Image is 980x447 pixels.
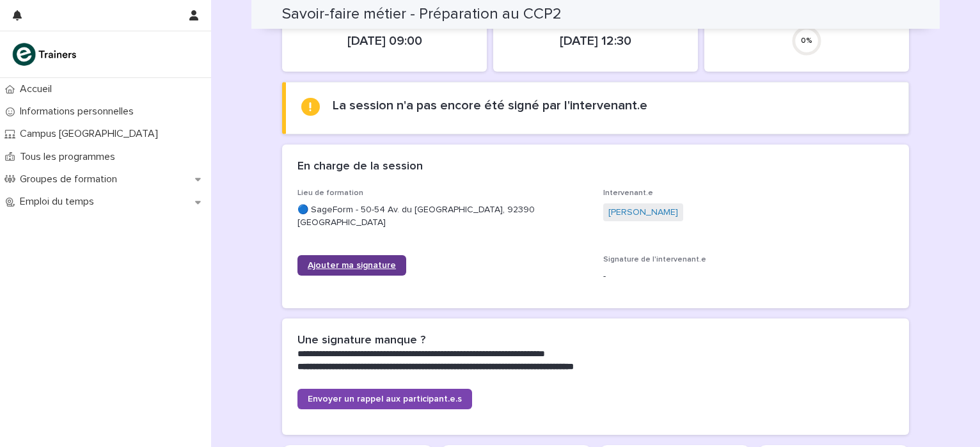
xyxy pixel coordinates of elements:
span: Ajouter ma signature [308,261,396,270]
a: Ajouter ma signature [297,255,406,276]
span: Signature de l'intervenant.e [603,256,706,263]
p: - [603,270,894,283]
span: Lieu de formation [297,189,363,197]
h2: La session n'a pas encore été signé par l'intervenant.e [333,98,647,113]
p: Emploi du temps [15,196,104,208]
div: 0 % [791,36,822,45]
span: Envoyer un rappel aux participant.e.s [308,395,462,404]
a: Envoyer un rappel aux participant.e.s [297,389,472,409]
h2: Savoir-faire métier - Préparation au CCP2 [282,5,562,24]
p: Campus [GEOGRAPHIC_DATA] [15,128,168,140]
h2: En charge de la session [297,160,423,174]
p: Accueil [15,83,62,95]
p: Tous les programmes [15,151,125,163]
a: [PERSON_NAME] [608,206,678,219]
p: [DATE] 12:30 [509,33,683,49]
img: K0CqGN7SDeD6s4JG8KQk [10,42,81,67]
p: Groupes de formation [15,173,127,185]
p: Informations personnelles [15,106,144,118]
p: [DATE] 09:00 [297,33,471,49]
span: Intervenant.e [603,189,653,197]
h2: Une signature manque ? [297,334,425,348]
p: 🔵 SageForm - 50-54 Av. du [GEOGRAPHIC_DATA], 92390 [GEOGRAPHIC_DATA] [297,203,588,230]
